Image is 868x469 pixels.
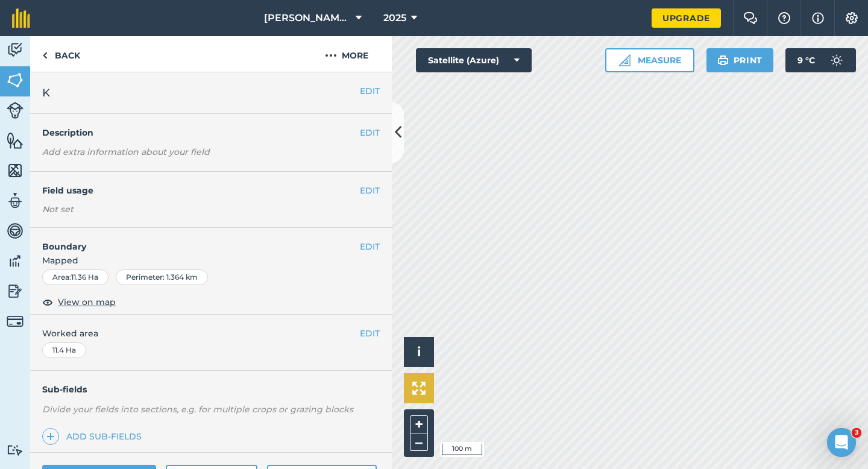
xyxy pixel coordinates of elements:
[30,254,392,267] span: Mapped
[618,54,631,66] img: Ruler icon
[46,429,55,444] img: svg+xml;base64,PHN2ZyB4bWxucz0iaHR0cDovL3d3dy53My5vcmcvMjAwMC9zdmciIHdpZHRoPSIxNCIgaGVpZ2h0PSIyNC...
[412,382,426,395] img: Four arrows, one pointing top left, one top right, one bottom right and the last bottom left
[717,53,729,68] img: svg+xml;base64,PHN2ZyB4bWxucz0iaHR0cDovL3d3dy53My5vcmcvMjAwMC9zdmciIHdpZHRoPSIxOSIgaGVpZ2h0PSIyNC...
[325,48,337,63] img: svg+xml;base64,PHN2ZyB4bWxucz0iaHR0cDovL3d3dy53My5vcmcvMjAwMC9zdmciIHdpZHRoPSIyMCIgaGVpZ2h0PSIyNC...
[42,146,210,157] em: Add extra information about your field
[30,383,392,396] h4: Sub-fields
[42,184,360,197] h4: Field usage
[7,162,24,180] img: svg+xml;base64,PHN2ZyB4bWxucz0iaHR0cDovL3d3dy53My5vcmcvMjAwMC9zdmciIHdpZHRoPSI1NiIgaGVpZ2h0PSI2MC...
[30,228,360,253] h4: Boundary
[42,428,146,445] a: Add sub-fields
[844,12,859,24] img: A cog icon
[7,222,24,240] img: svg+xml;base64,PD94bWwgdmVyc2lvbj0iMS4wIiBlbmNvZGluZz0idXRmLTgiPz4KPCEtLSBHZW5lcmF0b3I6IEFkb2JlIE...
[7,102,24,119] img: svg+xml;base64,PD94bWwgdmVyc2lvbj0iMS4wIiBlbmNvZGluZz0idXRmLTgiPz4KPCEtLSBHZW5lcmF0b3I6IEFkb2JlIE...
[410,433,428,451] button: –
[7,282,24,300] img: svg+xml;base64,PD94bWwgdmVyc2lvbj0iMS4wIiBlbmNvZGluZz0idXRmLTgiPz4KPCEtLSBHZW5lcmF0b3I6IEFkb2JlIE...
[7,131,24,150] img: svg+xml;base64,PHN2ZyB4bWxucz0iaHR0cDovL3d3dy53My5vcmcvMjAwMC9zdmciIHdpZHRoPSI1NiIgaGVpZ2h0PSI2MC...
[605,48,694,72] button: Measure
[360,240,380,253] button: EDIT
[360,126,380,139] button: EDIT
[852,428,861,438] span: 3
[383,11,406,25] span: 2025
[416,48,532,72] button: Satellite (Azure)
[7,444,24,456] img: svg+xml;base64,PD94bWwgdmVyc2lvbj0iMS4wIiBlbmNvZGluZz0idXRmLTgiPz4KPCEtLSBHZW5lcmF0b3I6IEFkb2JlIE...
[404,337,434,367] button: i
[785,48,856,72] button: 9 °C
[777,12,791,24] img: A question mark icon
[827,428,856,457] iframe: Intercom live chat
[743,12,758,24] img: Two speech bubbles overlapping with the left bubble in the forefront
[652,8,721,28] a: Upgrade
[706,48,774,72] button: Print
[30,36,92,72] a: Back
[825,48,849,72] img: svg+xml;base64,PD94bWwgdmVyc2lvbj0iMS4wIiBlbmNvZGluZz0idXRmLTgiPz4KPCEtLSBHZW5lcmF0b3I6IEFkb2JlIE...
[7,252,24,270] img: svg+xml;base64,PD94bWwgdmVyc2lvbj0iMS4wIiBlbmNvZGluZz0idXRmLTgiPz4KPCEtLSBHZW5lcmF0b3I6IEFkb2JlIE...
[42,126,380,139] h4: Description
[116,269,208,285] div: Perimeter : 1.364 km
[7,192,24,210] img: svg+xml;base64,PD94bWwgdmVyc2lvbj0iMS4wIiBlbmNvZGluZz0idXRmLTgiPz4KPCEtLSBHZW5lcmF0b3I6IEFkb2JlIE...
[264,11,351,25] span: [PERSON_NAME] & Sons Farming
[417,344,421,359] span: i
[42,203,380,215] div: Not set
[360,84,380,98] button: EDIT
[7,41,24,59] img: svg+xml;base64,PD94bWwgdmVyc2lvbj0iMS4wIiBlbmNvZGluZz0idXRmLTgiPz4KPCEtLSBHZW5lcmF0b3I6IEFkb2JlIE...
[42,295,116,309] button: View on map
[301,36,392,72] button: More
[42,84,50,101] span: K
[360,184,380,197] button: EDIT
[42,404,353,415] em: Divide your fields into sections, e.g. for multiple crops or grazing blocks
[410,415,428,433] button: +
[42,327,380,340] span: Worked area
[7,71,24,89] img: svg+xml;base64,PHN2ZyB4bWxucz0iaHR0cDovL3d3dy53My5vcmcvMjAwMC9zdmciIHdpZHRoPSI1NiIgaGVpZ2h0PSI2MC...
[7,313,24,330] img: svg+xml;base64,PD94bWwgdmVyc2lvbj0iMS4wIiBlbmNvZGluZz0idXRmLTgiPz4KPCEtLSBHZW5lcmF0b3I6IEFkb2JlIE...
[42,295,53,309] img: svg+xml;base64,PHN2ZyB4bWxucz0iaHR0cDovL3d3dy53My5vcmcvMjAwMC9zdmciIHdpZHRoPSIxOCIgaGVpZ2h0PSIyNC...
[58,295,116,309] span: View on map
[360,327,380,340] button: EDIT
[42,269,108,285] div: Area : 11.36 Ha
[42,342,86,358] div: 11.4 Ha
[812,11,824,25] img: svg+xml;base64,PHN2ZyB4bWxucz0iaHR0cDovL3d3dy53My5vcmcvMjAwMC9zdmciIHdpZHRoPSIxNyIgaGVpZ2h0PSIxNy...
[797,48,815,72] span: 9 ° C
[42,48,48,63] img: svg+xml;base64,PHN2ZyB4bWxucz0iaHR0cDovL3d3dy53My5vcmcvMjAwMC9zdmciIHdpZHRoPSI5IiBoZWlnaHQ9IjI0Ii...
[12,8,30,28] img: fieldmargin Logo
